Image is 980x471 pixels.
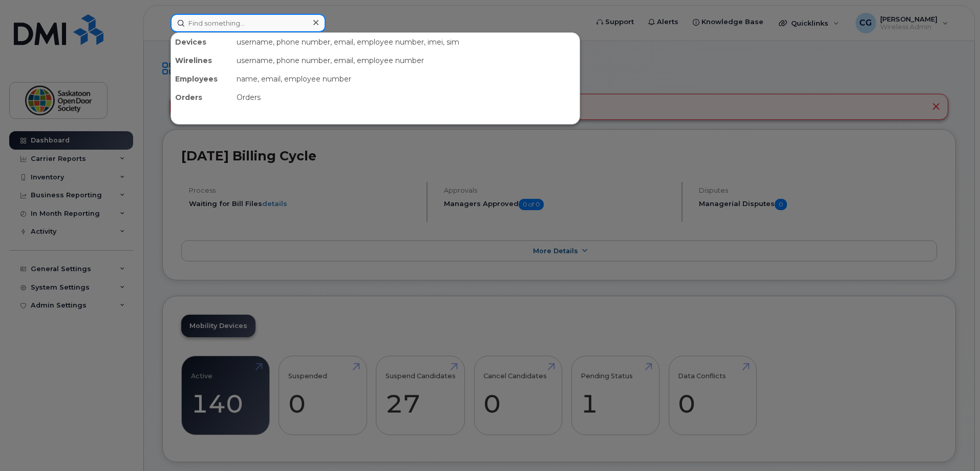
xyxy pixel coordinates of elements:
[232,70,580,88] div: name, email, employee number
[232,51,580,70] div: username, phone number, email, employee number
[232,33,580,51] div: username, phone number, email, employee number, imei, sim
[171,70,232,88] div: Employees
[171,33,232,51] div: Devices
[171,51,232,70] div: Wirelines
[232,88,580,107] div: Orders
[171,88,232,107] div: Orders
